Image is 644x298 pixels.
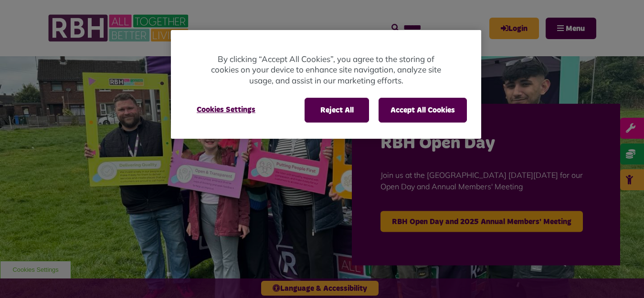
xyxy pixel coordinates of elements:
button: Reject All [305,98,369,123]
div: Cookie banner [171,30,481,139]
button: Cookies Settings [185,98,267,122]
div: Privacy [171,30,481,139]
p: By clicking “Accept All Cookies”, you agree to the storing of cookies on your device to enhance s... [209,54,443,86]
button: Accept All Cookies [379,98,467,123]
